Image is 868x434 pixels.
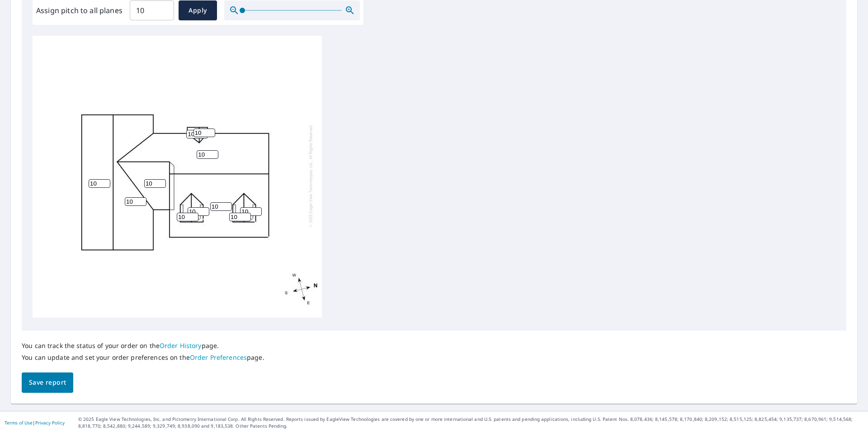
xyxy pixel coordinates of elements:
button: Save report [22,372,73,393]
a: Order History [160,341,202,350]
a: Privacy Policy [35,420,65,426]
p: | [5,420,65,425]
label: Assign pitch to all planes [36,5,123,16]
p: © 2025 Eagle View Technologies, Inc. and Pictometry International Corp. All Rights Reserved. Repo... [78,416,863,429]
p: You can track the status of your order on the page. [22,342,264,350]
p: You can update and set your order preferences on the page. [22,353,264,362]
a: Terms of Use [5,420,33,426]
span: Save report [29,377,66,388]
a: Order Preferences [190,353,247,362]
span: Apply [186,5,210,16]
button: Apply [179,0,217,20]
